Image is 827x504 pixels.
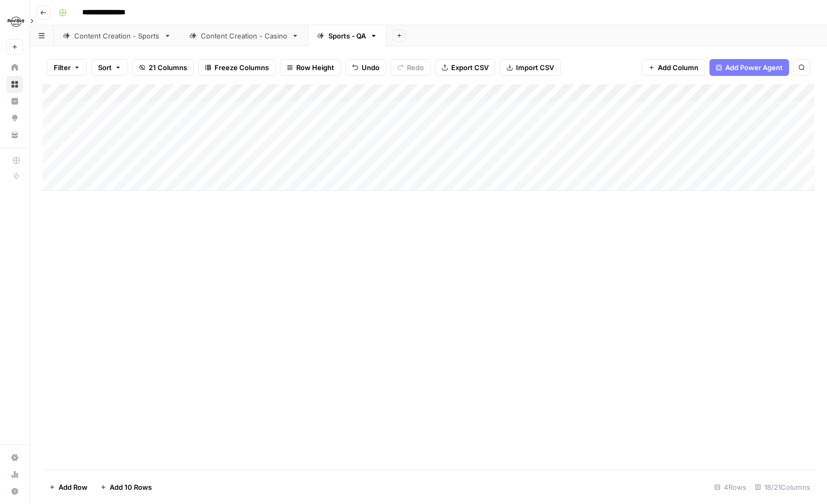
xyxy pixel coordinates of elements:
[43,479,94,496] button: Add Row
[280,59,341,76] button: Row Height
[658,62,698,73] span: Add Column
[215,62,269,73] span: Freeze Columns
[47,59,87,76] button: Filter
[362,62,380,73] span: Undo
[296,62,334,73] span: Row Height
[328,31,366,41] div: Sports - QA
[149,62,187,73] span: 21 Columns
[180,25,308,46] a: Content Creation - Casino
[198,59,276,76] button: Freeze Columns
[516,62,554,73] span: Import CSV
[91,59,128,76] button: Sort
[201,31,287,41] div: Content Creation - Casino
[6,110,23,127] a: Opportunities
[54,62,71,73] span: Filter
[6,59,23,76] a: Home
[94,479,158,496] button: Add 10 Rows
[6,466,23,483] a: Usage
[110,482,152,492] span: Add 10 Rows
[6,483,23,500] button: Help + Support
[407,62,424,73] span: Redo
[725,62,783,73] span: Add Power Agent
[391,59,431,76] button: Redo
[451,62,489,73] span: Export CSV
[345,59,386,76] button: Undo
[435,59,495,76] button: Export CSV
[59,482,87,492] span: Add Row
[6,127,23,143] a: Your Data
[709,59,789,76] button: Add Power Agent
[6,12,25,31] img: Hard Rock Digital Logo
[641,59,705,76] button: Add Column
[132,59,194,76] button: 21 Columns
[6,76,23,93] a: Browse
[54,25,180,46] a: Content Creation - Sports
[308,25,386,46] a: Sports - QA
[500,59,561,76] button: Import CSV
[74,31,160,41] div: Content Creation - Sports
[6,449,23,466] a: Settings
[98,62,112,73] span: Sort
[710,479,751,496] div: 4 Rows
[6,93,23,110] a: Insights
[751,479,814,496] div: 18/21 Columns
[6,8,23,35] button: Workspace: Hard Rock Digital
